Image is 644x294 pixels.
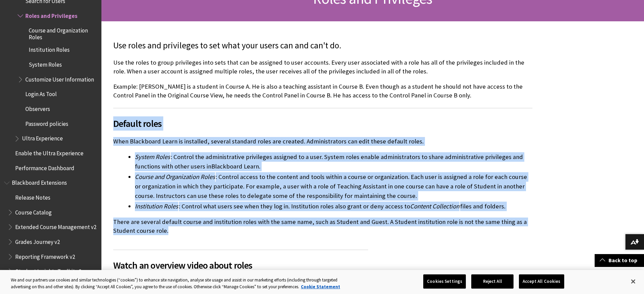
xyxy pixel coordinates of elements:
span: Course Catalog [15,207,52,216]
span: Customize User Information [25,74,94,83]
span: Course and Organization Roles [135,173,215,181]
a: More information about your privacy, opens in a new tab [301,284,340,290]
span: Performance Dashboard [15,162,74,172]
span: Watch an overview video about roles [113,258,368,272]
li: : Control access to the content and tools within a course or organization. Each user is assigned ... [135,172,532,201]
span: Blackboard Learn [211,162,259,170]
span: Course and Organization Roles [29,25,97,41]
span: Grades Journey v2 [15,236,60,245]
p: When Blackboard Learn is installed, several standard roles are created. Administrators can edit t... [113,137,532,146]
span: Content Collection [410,202,459,210]
button: Accept All Cookies [519,274,564,289]
p: There are several default course and institution roles with the same name, such as Student and Gu... [113,218,532,235]
span: System Roles [135,153,170,161]
span: Release Notes [15,192,50,201]
li: : Control the administrative privileges assigned to a user. System roles enable administrators to... [135,152,532,171]
span: Reporting Framework v2 [15,251,75,260]
button: Cookies Settings [423,274,466,289]
span: Institution Roles [29,44,70,53]
li: : Control what users see when they log in. Institution roles also grant or deny access to files a... [135,202,532,211]
a: Back to top [595,254,644,267]
span: Password policies [25,118,68,127]
p: Example: [PERSON_NAME] is a student in Course A. He is also a teaching assistant in Course B. Eve... [113,82,532,100]
button: Reject All [471,274,514,289]
span: Login As Tool [25,89,57,98]
span: Observers [25,103,50,112]
span: Roles and Privileges [25,10,77,19]
p: Use roles and privileges to set what your users can and can't do. [113,40,532,52]
span: System Roles [29,59,62,68]
span: Blackboard Extensions [12,177,67,186]
span: Default roles [113,116,532,131]
span: Enable the Ultra Experience [15,148,84,157]
p: Use the roles to group privileges into sets that can be assigned to user accounts. Every user ass... [113,58,532,76]
span: Student Insights Toolkit v2 [15,266,81,275]
span: Ultra Experience [22,133,63,142]
div: We and our partners use cookies and similar technologies (“cookies”) to enhance site navigation, ... [11,277,354,290]
button: Close [626,274,641,289]
span: Extended Course Management v2 [15,221,96,230]
span: Institution Roles [135,202,178,210]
